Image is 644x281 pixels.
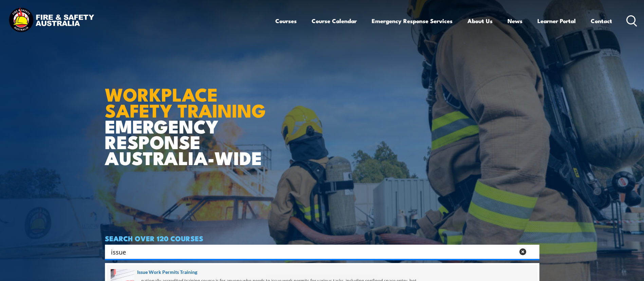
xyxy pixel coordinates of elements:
[537,12,576,30] a: Learner Portal
[372,12,453,30] a: Emergency Response Services
[467,12,493,30] a: About Us
[105,234,539,242] h4: SEARCH OVER 120 COURSES
[275,12,297,30] a: Courses
[591,12,612,30] a: Contact
[105,69,271,165] h1: EMERGENCY RESPONSE AUSTRALIA-WIDE
[112,247,516,257] form: Search form
[111,268,534,276] a: Issue Work Permits Training
[105,80,266,124] strong: WORKPLACE SAFETY TRAINING
[111,247,515,257] input: Search input
[312,12,357,30] a: Course Calendar
[528,247,537,257] button: Search magnifier button
[508,12,522,30] a: News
